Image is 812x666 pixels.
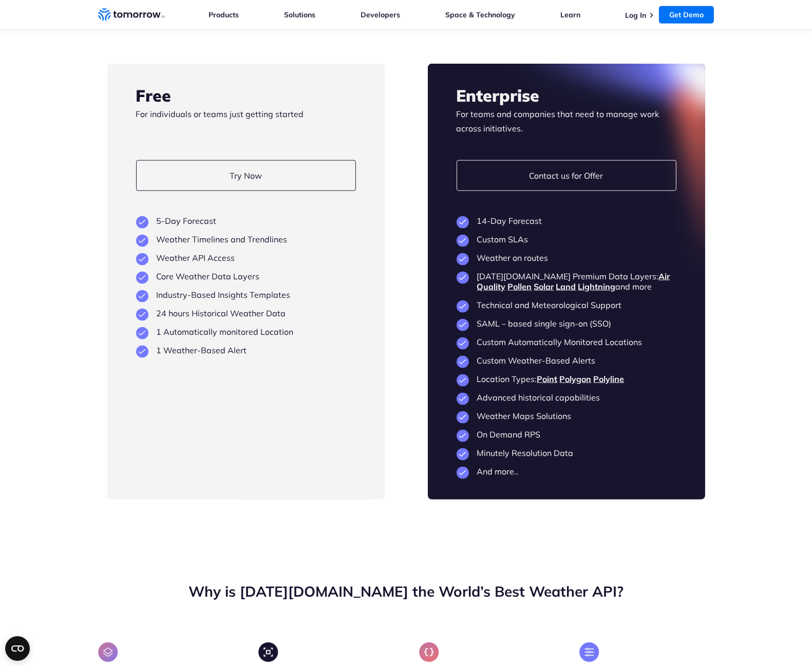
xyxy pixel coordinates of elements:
li: Custom Automatically Monitored Locations [457,337,676,347]
a: Point [537,374,558,384]
li: Location Types: [457,374,676,384]
li: [DATE][DOMAIN_NAME] Premium Data Layers: and more [457,271,676,292]
li: 1 Weather-Based Alert [136,345,356,355]
li: Weather Maps Solutions [457,411,676,421]
a: Polyline [594,374,625,384]
a: Contact us for Offer [457,160,676,191]
li: 24 hours Historical Weather Data [136,308,356,318]
li: Technical and Meteorological Support [457,300,676,310]
h2: Why is [DATE][DOMAIN_NAME] the World’s Best Weather API? [98,582,714,601]
a: Developers [361,10,400,20]
a: Pollen [508,281,532,292]
li: Core Weather Data Layers [136,271,356,281]
li: And more.. [457,466,676,477]
li: Custom SLAs [457,234,676,244]
li: 1 Automatically monitored Location [136,327,356,337]
a: Learn [560,10,580,20]
a: Try Now [136,160,356,191]
li: 5-Day Forecast [136,216,356,226]
a: Log In [625,11,646,20]
ul: plan features [136,216,356,355]
a: Home link [98,7,165,23]
h3: Free [136,84,356,107]
a: Land [556,281,576,292]
a: Solutions [284,10,315,20]
li: Custom Weather-Based Alerts [457,355,676,366]
a: Products [209,10,239,20]
button: Open CMP widget [5,636,30,661]
li: On Demand RPS [457,429,676,440]
a: Air Quality [477,271,670,292]
li: Weather Timelines and Trendlines [136,234,356,244]
li: Advanced historical capabilities [457,392,676,403]
li: Weather on routes [457,253,676,263]
li: Minutely Resolution Data [457,448,676,458]
a: Lightning [578,281,616,292]
a: Get Demo [659,6,714,24]
li: 14-Day Forecast [457,216,676,226]
li: SAML – based single sign-on (SSO) [457,318,676,329]
p: For individuals or teams just getting started [136,107,356,136]
a: Polygon [560,374,592,384]
a: Solar [534,281,554,292]
a: Space & Technology [445,10,515,20]
li: Industry-Based Insights Templates [136,290,356,300]
li: Weather API Access [136,253,356,263]
ul: plan features [457,216,676,477]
